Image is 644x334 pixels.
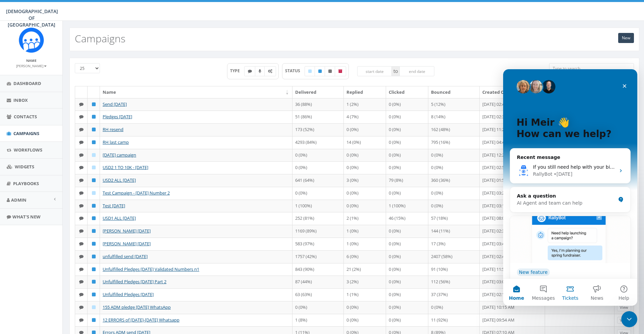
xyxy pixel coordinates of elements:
a: 155 ADM pledge [DATE] WhatsApp [103,304,171,310]
iframe: Intercom live chat [503,69,637,306]
td: 0 (0%) [386,301,428,314]
td: 0 (0%) [386,238,428,250]
i: Text SMS [79,115,84,119]
td: 0 (0%) [344,123,386,136]
td: 46 (15%) [386,212,428,225]
td: [DATE] 11:58 AM [480,263,545,276]
span: [DEMOGRAPHIC_DATA] OF [GEOGRAPHIC_DATA] [6,8,58,28]
td: 0 (0%) [386,136,428,149]
a: [PERSON_NAME] [16,62,47,69]
div: Ask a question [14,123,112,130]
td: 0 (0%) [344,301,386,314]
a: RH resend [103,126,123,132]
span: News [88,226,100,231]
td: [DATE] 01:55 PM [480,174,545,187]
i: Published [92,140,96,144]
i: Automated Message [268,69,272,73]
td: 6 (0%) [344,250,386,263]
i: Text SMS [79,127,84,132]
span: What's New [12,214,41,220]
span: Campaigns [13,130,39,136]
td: 795 (16%) [428,136,480,149]
a: Unfulfilled Pledges [DATE] [103,291,154,297]
td: 0 (0%) [386,288,428,301]
td: 2407 (58%) [428,250,480,263]
div: Close [115,11,127,23]
td: [DATE] 11:28 AM [480,123,545,136]
td: 17 (3%) [428,238,480,250]
i: Text SMS [79,254,84,259]
td: [DATE] 04:41 PM [480,136,545,149]
td: 583 (97%) [292,238,344,250]
span: Widgets [15,164,34,170]
i: Text SMS [79,204,84,208]
span: Workflows [14,147,42,153]
i: Ringless Voice Mail [259,69,261,73]
td: 1757 (42%) [292,250,344,263]
td: [DATE] 02:57 PM [480,161,545,174]
span: Messages [29,226,52,231]
td: 0 (0%) [292,187,344,200]
td: 2 (1%) [344,212,386,225]
a: 12 ERRORS of [DATE]-[DATE] Whatsapp [103,317,179,323]
a: [DATE] campaign [103,152,136,158]
td: 37 (37%) [428,288,480,301]
td: [DATE] 02:42 PM [480,250,545,263]
i: Draft [92,153,96,157]
i: Published [92,102,96,107]
td: 11 (92%) [428,314,480,327]
td: 8 (14%) [428,111,480,123]
span: Contacts [14,114,37,120]
td: 1 (1%) [344,288,386,301]
td: [DATE] 02:48 PM [480,98,545,111]
td: 0 (0%) [386,149,428,162]
th: Replied [344,86,386,98]
i: Text SMS [79,153,84,157]
input: Type to search [549,63,634,73]
td: 173 (52%) [292,123,344,136]
i: Text SMS [79,165,84,170]
i: Published [92,267,96,272]
i: Text SMS [79,191,84,195]
i: Text SMS [79,140,84,144]
span: Inbox [13,97,28,103]
th: Delivered [292,86,344,98]
td: 0 (0%) [428,149,480,162]
td: 0 (0%) [344,314,386,327]
td: 162 (48%) [428,123,480,136]
i: Published [318,69,322,73]
button: Tickets [54,210,80,237]
small: Name [26,58,37,63]
i: Published [92,216,96,220]
td: 5 (12%) [428,98,480,111]
button: Messages [27,210,54,237]
h2: Campaigns [75,33,125,44]
td: [DATE] 10:15 AM [480,301,545,314]
td: [DATE] 09:54 AM [480,314,545,327]
td: 0 (0%) [344,161,386,174]
i: Text SMS [79,102,84,107]
div: • [DATE] [51,101,69,109]
td: 0 (0%) [386,111,428,123]
a: [PERSON_NAME] [DATE] [103,228,151,234]
div: RallyBot [30,101,49,109]
td: 252 (81%) [292,212,344,225]
a: Test [DATE] [103,203,125,209]
td: [DATE] 03:26 PM [480,187,545,200]
div: RallyBot + Playbooks Now Live! 🚀New feature [7,147,127,232]
i: Published [92,318,96,322]
th: Name: activate to sort column ascending [100,86,292,98]
a: unfulfilled send [DATE] [103,253,148,259]
a: Unfulfilled Pledges [DATE] Part 2 [103,279,166,285]
a: USD1 ALL [DATE] [103,215,136,221]
td: 0 (0%) [344,187,386,200]
td: 0 (0%) [292,301,344,314]
i: Text SMS [79,242,84,246]
label: Unpublished [325,66,335,76]
a: Test Campaign - [DATE] Number 2 [103,190,170,196]
i: Published [92,178,96,182]
i: Text SMS [79,178,84,182]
